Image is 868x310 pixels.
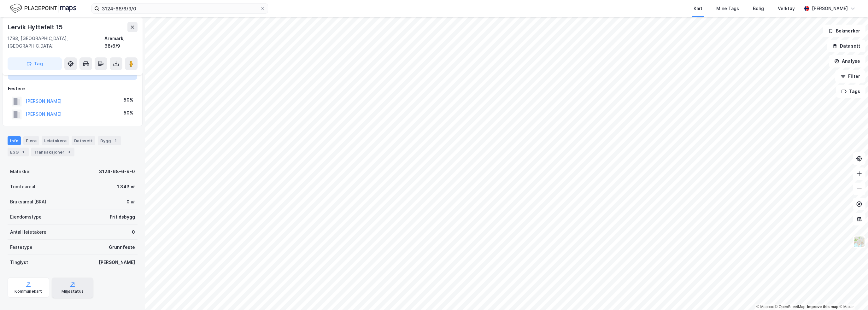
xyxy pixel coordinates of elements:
[10,259,28,266] div: Tinglyst
[10,198,46,206] div: Bruksareal (BRA)
[99,4,260,13] input: Søk på adresse, matrikkel, gårdeiere, leietakere eller personer
[72,136,95,145] div: Datasett
[807,305,838,309] a: Improve this map
[8,22,64,32] div: Lervik Hyttefelt 15
[8,148,29,156] div: ESG
[109,243,135,251] div: Grunnfeste
[8,85,137,92] div: Festere
[99,168,135,175] div: 3124-68-6-9-0
[812,5,848,12] div: [PERSON_NAME]
[778,5,795,12] div: Verktøy
[10,183,35,190] div: Tomteareal
[10,243,32,251] div: Festetype
[823,25,865,37] button: Bokmerker
[117,183,135,190] div: 1 343 ㎡
[110,213,135,221] div: Fritidsbygg
[716,5,739,12] div: Mine Tags
[42,136,69,145] div: Leietakere
[853,236,865,248] img: Z
[10,3,76,14] img: logo.f888ab2527a4732fd821a326f86c7f29.svg
[99,259,135,266] div: [PERSON_NAME]
[66,149,72,155] div: 3
[756,305,774,309] a: Mapbox
[124,96,133,104] div: 50%
[827,40,865,52] button: Datasett
[836,280,868,310] iframe: Chat Widget
[8,35,104,50] div: 1798, [GEOGRAPHIC_DATA], [GEOGRAPHIC_DATA]
[23,136,39,145] div: Eiere
[124,109,133,117] div: 50%
[104,35,138,50] div: Aremark, 68/6/9
[836,85,865,98] button: Tags
[836,280,868,310] div: Kontrollprogram for chat
[126,198,135,206] div: 0 ㎡
[112,137,119,144] div: 1
[835,70,865,83] button: Filter
[10,168,31,175] div: Matrikkel
[132,228,135,236] div: 0
[694,5,702,12] div: Kart
[10,228,46,236] div: Antall leietakere
[829,55,865,67] button: Analyse
[98,136,121,145] div: Bygg
[753,5,764,12] div: Bolig
[31,148,74,156] div: Transaksjoner
[10,213,42,221] div: Eiendomstype
[62,289,84,294] div: Miljøstatus
[8,136,21,145] div: Info
[15,289,42,294] div: Kommunekart
[8,57,62,70] button: Tag
[775,305,806,309] a: OpenStreetMap
[20,149,26,155] div: 1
